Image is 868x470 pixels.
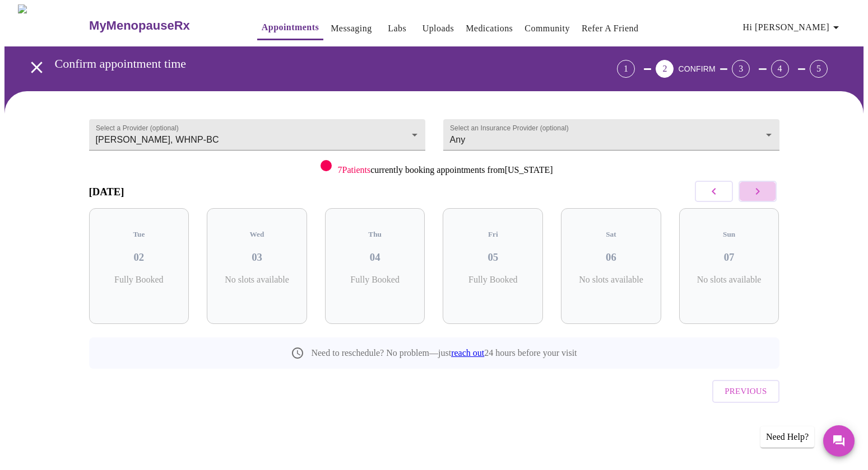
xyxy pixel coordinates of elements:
[334,275,416,285] p: Fully Booked
[466,21,513,36] a: Medications
[570,275,652,285] p: No slots available
[88,6,235,45] a: MyMenopauseRx
[55,57,555,71] h3: Confirm appointment time
[216,230,298,239] h5: Wed
[452,251,534,264] h3: 05
[452,275,534,285] p: Fully Booked
[89,186,124,198] h3: [DATE]
[461,17,517,40] button: Medications
[725,384,767,398] span: Previous
[732,60,750,78] div: 3
[216,251,298,264] h3: 03
[582,21,639,36] a: Refer a Friend
[451,348,484,358] a: reach out
[388,21,406,36] a: Labs
[712,380,779,402] button: Previous
[743,20,843,35] span: Hi [PERSON_NAME]
[577,17,643,40] button: Refer a Friend
[334,230,416,239] h5: Thu
[262,20,319,35] a: Appointments
[423,21,454,36] a: Uploads
[257,16,323,40] button: Appointments
[98,230,180,239] h5: Tue
[216,275,298,285] p: No slots available
[337,165,553,175] p: currently booking appointments from [US_STATE]
[418,17,459,40] button: Uploads
[570,230,652,239] h5: Sat
[326,17,376,40] button: Messaging
[760,426,814,448] div: Need Help?
[688,251,770,264] h3: 07
[98,251,180,264] h3: 02
[443,119,779,151] div: Any
[810,60,828,78] div: 5
[771,60,789,78] div: 4
[20,51,53,84] button: open drawer
[524,21,570,36] a: Community
[617,60,635,78] div: 1
[823,425,855,457] button: Messages
[452,230,534,239] h5: Fri
[678,64,715,73] span: CONFIRM
[311,348,577,358] p: Need to reschedule? No problem—just 24 hours before your visit
[337,165,370,175] span: 7 Patients
[331,21,372,36] a: Messaging
[89,119,425,151] div: [PERSON_NAME], WHNP-BC
[334,251,416,264] h3: 04
[688,275,770,285] p: No slots available
[656,60,674,78] div: 2
[18,4,88,46] img: MyMenopauseRx Logo
[688,230,770,239] h5: Sun
[739,16,847,39] button: Hi [PERSON_NAME]
[89,18,190,33] h3: MyMenopauseRx
[379,17,415,40] button: Labs
[98,275,180,285] p: Fully Booked
[570,251,652,264] h3: 06
[520,17,574,40] button: Community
